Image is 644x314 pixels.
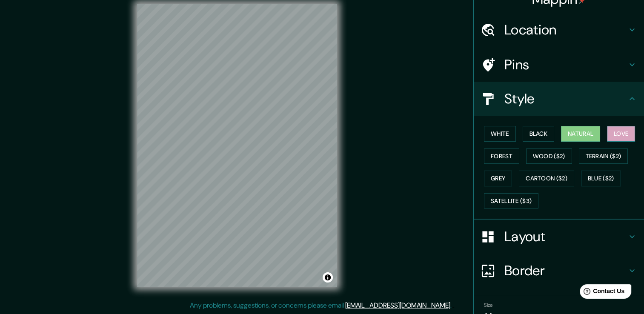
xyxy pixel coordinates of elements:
[523,126,555,142] button: Black
[484,302,493,309] label: Size
[452,300,453,311] div: .
[484,148,519,164] button: Forest
[474,82,644,116] div: Style
[504,56,627,73] h4: Pins
[474,254,644,288] div: Border
[504,90,627,107] h4: Style
[561,126,600,142] button: Natural
[474,220,644,254] div: Layout
[137,4,337,287] canvas: Map
[345,301,450,310] a: [EMAIL_ADDRESS][DOMAIN_NAME]
[453,300,455,311] div: .
[190,300,452,311] p: Any problems, suggestions, or concerns please email .
[504,21,627,38] h4: Location
[323,272,333,283] button: Toggle attribution
[581,171,621,186] button: Blue ($2)
[484,171,512,186] button: Grey
[519,171,574,186] button: Cartoon ($2)
[504,228,627,245] h4: Layout
[568,281,635,305] iframe: Help widget launcher
[484,126,516,142] button: White
[474,13,644,47] div: Location
[484,193,538,209] button: Satellite ($3)
[607,126,635,142] button: Love
[526,148,572,164] button: Wood ($2)
[579,148,628,164] button: Terrain ($2)
[474,48,644,82] div: Pins
[504,262,627,279] h4: Border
